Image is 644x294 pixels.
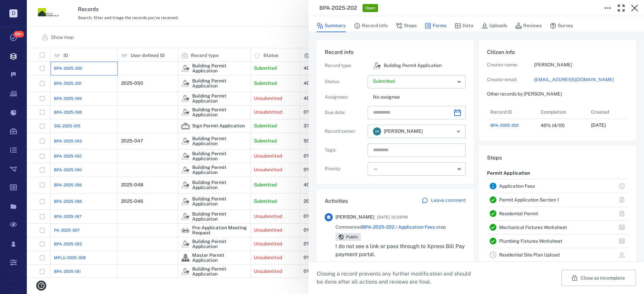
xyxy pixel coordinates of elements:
[373,62,381,70] div: Building Permit Application
[396,19,417,32] button: Steps
[325,78,365,85] p: Status :
[364,5,377,11] span: Open
[487,167,530,179] p: Permit Application
[335,242,466,258] p: I do not see a link or pass through to Xpress Bill Pay payment portal.
[384,128,423,135] span: [PERSON_NAME]
[499,183,535,189] a: Application Fees
[588,105,638,119] div: Created
[451,106,464,119] button: Choose date
[431,197,466,204] p: Leave comment
[354,19,388,32] button: Record info
[487,105,537,119] div: Record ID
[481,19,507,32] button: Uploads
[487,154,628,162] h6: Steps
[454,127,463,136] button: Open
[499,252,559,257] a: Residential Site Plan Upload
[490,103,512,121] div: Record ID
[345,234,360,240] span: Public
[325,197,348,205] h6: Activities
[13,31,24,38] span: 99+
[9,9,17,17] p: D
[499,197,559,202] a: Permit Application Section 1
[373,62,381,70] img: icon Building Permit Application
[487,48,628,56] h6: Citizen info
[377,213,408,221] span: [DATE] 12:34PM
[373,127,381,135] div: D R
[487,62,534,68] p: Creator name:
[335,214,374,221] span: [PERSON_NAME]
[325,94,365,101] p: Assignees :
[373,94,466,101] p: No assignee
[335,224,446,231] span: Commented step
[541,103,566,121] div: Completion
[319,4,357,12] h3: BPA-2025-202
[422,197,466,205] a: Leave comment
[325,166,365,172] p: Priority :
[490,122,519,128] a: BPA-2025-202
[325,109,365,116] p: Due date :
[15,5,29,11] span: Help
[561,270,636,286] button: Close as incomplete
[499,225,567,230] a: Mechanical Fixtures Worksheet
[628,1,641,15] button: Close
[373,165,455,173] div: —
[591,122,606,129] p: [DATE]
[614,1,628,15] button: Toggle Fullscreen
[499,211,538,216] a: Residential Permit
[325,128,365,135] p: Record owner :
[317,40,474,189] div: Record infoRecord type:icon Building Permit ApplicationBuilding Permit ApplicationStatus:Assignee...
[537,105,588,119] div: Completion
[384,62,442,69] p: Building Permit Application
[487,76,534,83] p: Creator email:
[454,19,473,32] button: Data
[325,62,365,69] p: Record type :
[325,48,466,56] h6: Record info
[534,62,628,68] p: [PERSON_NAME]
[499,238,562,244] a: Plumbing Fixtures Worksheet
[601,1,614,15] button: Toggle to Edit Boxes
[325,147,365,154] p: Tags :
[317,270,476,286] p: Closing a record prevents any further modification and should be done after all actions and revie...
[317,19,346,32] button: Summary
[515,19,542,32] button: Reviews
[591,103,609,121] div: Created
[362,224,435,230] a: BPA-2025-202 / Application Fees
[487,91,628,98] p: Other records by [PERSON_NAME]
[550,19,573,32] button: Survey
[541,123,565,128] div: 40% (4/10)
[479,40,636,146] div: Citizen infoCreator name:[PERSON_NAME]Creator email:[EMAIL_ADDRESS][DOMAIN_NAME]Other records by ...
[373,78,455,85] p: Submitted
[425,19,446,32] button: Forms
[534,76,628,83] a: [EMAIL_ADDRESS][DOMAIN_NAME]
